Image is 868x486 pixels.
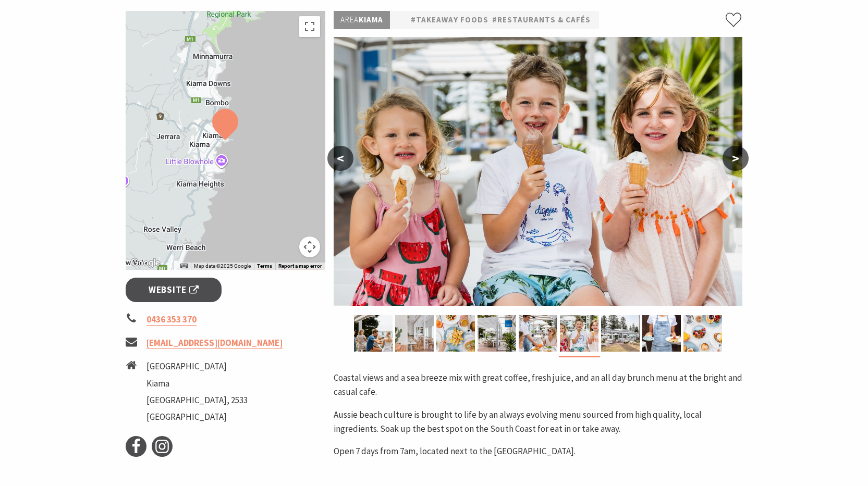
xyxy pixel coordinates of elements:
button: < [327,146,353,171]
button: Keyboard shortcuts [180,263,188,270]
img: Google [128,256,163,270]
img: Diggies Kiama cafe and restaurant Blowhole Point [354,315,393,352]
button: Map camera controls [299,236,320,257]
a: #Takeaway Foods [411,14,488,27]
span: Area [340,15,359,24]
a: Website [126,278,222,302]
a: 0436 353 370 [146,314,197,326]
li: Kiama [146,377,248,391]
li: [GEOGRAPHIC_DATA] [146,410,248,424]
a: #Restaurants & Cafés [492,14,591,27]
span: Map data ©2025 Google [194,263,251,269]
span: Website [149,283,199,297]
a: Report a map error [278,263,322,269]
li: [GEOGRAPHIC_DATA], 2533 [146,393,248,407]
p: Open 7 days from 7am, located next to the [GEOGRAPHIC_DATA]. [334,444,742,458]
p: Aussie beach culture is brought to life by an always evolving menu sourced from high quality, loc... [334,408,742,436]
li: [GEOGRAPHIC_DATA] [146,359,248,373]
a: [EMAIL_ADDRESS][DOMAIN_NAME] [146,337,283,349]
p: Kiama [334,11,390,29]
button: Toggle fullscreen view [299,16,320,37]
p: Coastal views and a sea breeze mix with great coffee, fresh juice, and an all day brunch menu at ... [334,371,742,399]
a: Terms (opens in new tab) [257,263,272,269]
button: > [723,146,749,171]
a: Open this area in Google Maps (opens a new window) [128,256,163,270]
